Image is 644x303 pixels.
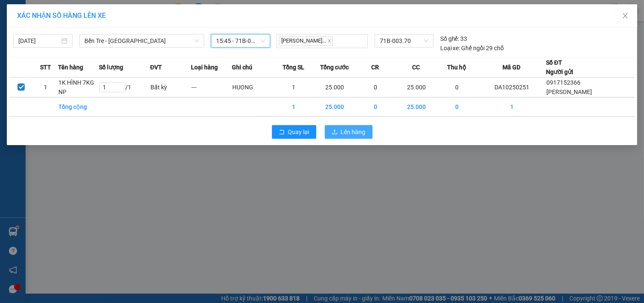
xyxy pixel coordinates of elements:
span: 0917152366 [546,79,580,86]
td: 0 [436,97,477,117]
td: Bất kỳ [150,77,191,97]
span: Loại hàng [191,63,218,72]
span: down [194,38,199,43]
span: Tên hàng [58,63,83,72]
span: 15:45 - 71B-003.70 [216,34,265,47]
div: THẢO NHÂN [81,26,172,37]
span: Quay lại [288,127,309,137]
td: 1 [273,77,314,97]
button: uploadLên hàng [325,125,373,139]
td: 25.000 [396,97,437,117]
div: Trạm Đông Á [7,7,75,17]
span: ĐVT [150,63,162,72]
td: 0 [436,77,477,97]
span: [PERSON_NAME] [546,89,592,95]
div: Ghế ngồi 29 chỗ [440,43,504,53]
span: [PERSON_NAME]... [279,36,333,46]
button: rollbackQuay lại [272,125,316,139]
span: CR [371,63,379,72]
span: Tổng SL [283,63,304,72]
span: Loại xe: [440,43,460,53]
td: 1K HÌNH 7KG NP [58,77,99,97]
td: 0 [355,97,396,117]
span: Số ghế: [440,34,459,43]
td: 1 [477,97,546,117]
td: 25.000 [314,97,355,117]
span: Ghi chú [232,63,252,72]
span: Nhận: [81,7,102,16]
td: DA10250251 [477,77,546,97]
span: Gửi: [7,8,20,17]
td: HUONG [232,77,274,97]
span: Tổng cước [320,63,349,72]
span: Thu hộ [447,63,466,72]
td: 0 [355,77,396,97]
div: 33 [440,34,468,43]
span: CC [412,63,420,72]
td: 25.000 [396,77,437,97]
td: --- [191,77,232,97]
span: close [622,12,629,19]
td: 25.000 [314,77,355,97]
span: Lên hàng [341,127,366,137]
td: Tổng cộng [58,97,99,117]
div: [GEOGRAPHIC_DATA] [81,7,172,26]
td: 1 [33,77,58,97]
span: Chưa [PERSON_NAME] : [80,54,140,74]
span: close [327,39,332,43]
button: Close [613,4,637,28]
div: [PERSON_NAME] [7,17,75,28]
span: Bến Tre - Sài Gòn [84,34,199,47]
span: upload [332,129,338,136]
span: STT [40,63,51,72]
span: Số lượng [99,63,123,72]
div: Số ĐT Người gửi [546,58,573,77]
td: / 1 [99,77,150,97]
td: 1 [273,97,314,117]
div: 25.000 [80,54,173,74]
input: 15/10/2025 [18,36,60,46]
span: rollback [279,129,285,136]
span: 71B-003.70 [380,34,428,47]
span: XÁC NHẬN SỐ HÀNG LÊN XE [17,11,106,20]
span: Mã GD [502,63,520,72]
